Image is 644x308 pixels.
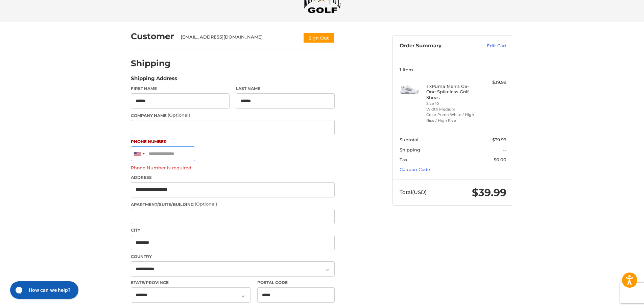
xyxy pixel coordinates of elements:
a: Coupon Code [400,167,430,172]
li: Width Medium [426,106,478,112]
div: $39.99 [480,79,506,86]
label: Apartment/Suite/Building [131,201,335,208]
small: (Optional) [168,112,190,118]
div: [EMAIL_ADDRESS][DOMAIN_NAME] [181,34,296,43]
div: United States: +1 [131,147,147,161]
a: Edit Cart [472,43,506,49]
span: Total (USD) [400,189,427,195]
h3: Order Summary [400,43,472,49]
span: Tax [400,157,407,162]
label: Country [131,254,335,260]
label: State/Province [131,280,251,286]
label: First Name [131,86,230,92]
span: Subtotal [400,137,419,142]
iframe: Google Customer Reviews [588,290,644,308]
label: Last Name [236,86,335,92]
small: (Optional) [195,201,217,207]
span: Shipping [400,147,420,152]
span: $39.99 [472,186,506,199]
h2: Shipping [131,58,171,69]
button: Sign Out [303,32,335,43]
label: Company Name [131,112,335,119]
legend: Shipping Address [131,75,177,86]
iframe: Gorgias live chat messenger [7,279,80,301]
span: $0.00 [494,157,506,162]
label: Phone Number is required [131,165,335,170]
li: Color Puma White / High Rise / High Rise [426,112,478,123]
span: -- [503,147,506,152]
h4: 1 x Puma Men's GS-One Spikeless Golf Shoes [426,84,478,100]
h2: Customer [131,31,174,42]
label: City [131,227,335,233]
label: Address [131,174,335,181]
label: Postal Code [257,280,335,286]
li: Size 10 [426,101,478,106]
label: Phone Number [131,139,335,145]
h3: 1 Item [400,67,506,72]
span: $39.99 [492,137,506,142]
